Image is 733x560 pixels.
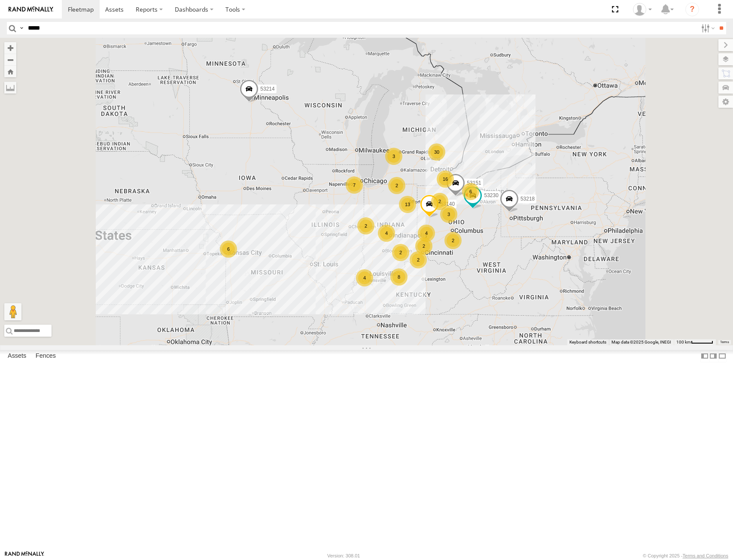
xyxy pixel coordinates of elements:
span: 100 km [676,340,691,344]
img: rand-logo.svg [9,6,53,12]
button: Map Scale: 100 km per 48 pixels [674,339,716,345]
span: 53230 [484,193,498,199]
div: 4 [356,269,373,286]
div: 2 [410,251,427,268]
a: Terms (opens in new tab) [720,341,729,344]
div: 7 [346,177,363,194]
div: 2 [415,237,432,255]
div: 3 [385,148,402,165]
label: Dock Summary Table to the Left [700,350,709,362]
button: Zoom out [4,54,16,66]
label: Search Filter Options [698,22,716,34]
button: Drag Pegman onto the map to open Street View [4,303,21,320]
span: 53214 [260,86,274,92]
span: 53140 [440,201,454,207]
div: 30 [428,143,445,161]
a: Visit our Website [5,551,44,560]
div: 2 [444,232,462,249]
label: Search Query [18,22,25,34]
div: 6 [462,183,479,200]
div: 2 [431,193,448,210]
span: 53151 [467,180,481,186]
label: Assets [3,350,30,362]
div: Miky Transport [630,3,655,16]
label: Dock Summary Table to the Right [709,350,718,362]
label: Measure [4,82,16,94]
label: Hide Summary Table [718,350,727,362]
a: Terms and Conditions [683,553,728,558]
div: 3 [440,206,457,223]
div: 6 [220,240,237,258]
span: 53218 [520,196,534,202]
div: 4 [378,225,395,242]
button: Keyboard shortcuts [569,339,606,345]
i: ? [685,3,699,16]
div: 2 [388,177,405,194]
label: Map Settings [718,96,733,108]
span: Map data ©2025 Google, INEGI [611,340,671,344]
div: 8 [390,268,408,286]
div: 13 [399,196,416,213]
button: Zoom in [4,42,16,54]
div: 16 [437,170,454,188]
div: Version: 308.01 [327,553,360,558]
div: 2 [392,244,409,261]
div: © Copyright 2025 - [643,553,728,558]
div: 2 [357,217,374,234]
label: Fences [31,350,60,362]
button: Zoom Home [4,66,16,77]
div: 4 [418,225,435,242]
